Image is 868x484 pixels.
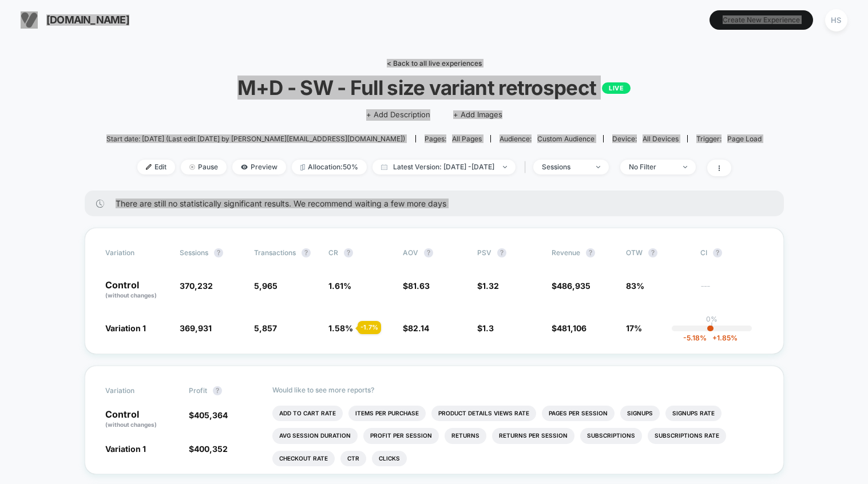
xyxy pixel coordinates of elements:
span: Start date: [DATE] (Last edit [DATE] by [PERSON_NAME][EMAIL_ADDRESS][DOMAIN_NAME]) [106,135,405,143]
div: No Filter [629,163,675,171]
span: Allocation: 50% [292,160,367,174]
span: There are still no statistically significant results. We recommend waiting a few more days [116,199,761,208]
li: Clicks [372,451,407,467]
span: Variation 1 [105,444,146,454]
span: $ [552,281,590,291]
div: Trigger: [696,135,762,143]
button: ? [344,248,353,257]
span: + [712,334,717,342]
span: 400,352 [194,444,228,454]
li: Avg Session Duration [272,428,358,444]
li: Profit Per Session [363,428,439,444]
button: ? [424,248,433,257]
li: Checkout Rate [272,451,335,467]
span: [DOMAIN_NAME] [46,14,129,26]
li: Signups [620,406,660,422]
span: $ [403,281,430,291]
img: end [596,166,600,168]
button: HS [822,9,851,32]
span: + Add Images [453,110,502,119]
span: Edit [137,160,175,174]
span: $ [477,281,499,291]
li: Subscriptions [580,428,642,444]
span: 83% [626,281,644,291]
button: ? [213,386,222,395]
span: AOV [403,249,418,257]
span: OTW [626,248,689,257]
span: all pages [452,134,482,143]
span: $ [403,323,429,333]
span: 486,935 [557,281,590,291]
div: HS [825,9,847,31]
span: $ [189,444,228,454]
span: 17% [626,323,642,333]
span: $ [477,323,494,333]
span: 5,965 [254,281,278,291]
span: PSV [477,249,492,257]
span: $ [189,410,228,420]
li: Pages Per Session [542,406,615,422]
span: Pause [181,160,227,174]
span: 481,106 [557,323,586,333]
span: 1.3 [482,323,494,333]
span: 369,931 [180,323,212,333]
span: Latest Version: [DATE] - [DATE] [372,160,516,174]
div: Audience: [500,135,594,143]
p: LIVE [602,82,631,94]
span: (without changes) [105,421,157,428]
button: ? [586,248,595,257]
p: | [711,323,713,331]
span: --- [700,283,763,300]
span: CR [328,249,338,257]
li: Items Per Purchase [348,406,426,422]
li: Returns Per Session [492,428,574,444]
li: Ctr [340,451,366,467]
img: Visually logo [21,11,38,29]
li: Add To Cart Rate [272,406,343,422]
img: calendar [381,164,387,170]
span: Variation 1 [105,323,146,333]
button: ? [302,248,311,257]
div: sessions [542,163,588,171]
span: Custom Audience [537,134,594,143]
span: 1.58 % [328,323,353,333]
p: Would like to see more reports? [272,386,763,394]
button: ? [214,248,223,257]
span: Revenue [552,249,580,257]
button: [DOMAIN_NAME] [17,11,133,29]
button: ? [648,248,657,257]
li: Signups Rate [665,406,722,422]
span: 1.32 [482,281,499,291]
button: Create New Experience [710,10,813,30]
li: Returns [445,428,486,444]
span: Sessions [180,249,208,257]
button: ? [713,248,722,257]
div: - 1.7 % [358,321,381,334]
span: 1.61 % [328,281,351,291]
p: Control [105,410,177,429]
span: 370,232 [180,281,213,291]
button: ? [497,248,506,257]
span: | [521,160,533,174]
span: (without changes) [105,292,157,299]
a: < Back to all live experiences [387,59,482,68]
p: Control [105,280,168,300]
img: end [683,166,687,168]
span: $ [552,323,586,333]
img: end [189,164,195,170]
span: Profit [189,387,207,395]
span: Variation [105,248,168,257]
li: Product Details Views Rate [431,406,536,422]
img: edit [146,164,152,170]
span: + Add Description [366,109,430,121]
img: end [503,166,507,168]
div: Pages: [425,135,482,143]
span: Transactions [254,249,296,257]
span: 1.85 % [707,334,738,342]
li: Subscriptions Rate [648,428,726,444]
span: Device: [603,135,687,143]
span: Page Load [727,134,762,143]
span: CI [700,248,763,257]
span: Variation [105,386,168,395]
span: 405,364 [194,410,228,420]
